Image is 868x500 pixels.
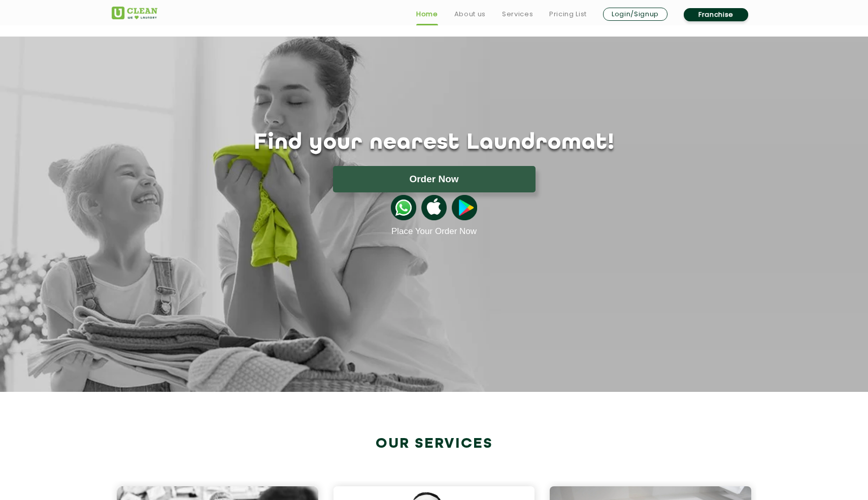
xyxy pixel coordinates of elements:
[104,130,764,156] h1: Find your nearest Laundromat!
[452,195,477,220] img: playstoreicon.png
[112,436,756,452] h2: Our Services
[549,8,587,20] a: Pricing List
[112,7,157,19] img: UClean Laundry and Dry Cleaning
[454,8,486,20] a: About us
[421,195,447,220] img: apple-icon.png
[603,8,667,21] a: Login/Signup
[391,195,416,220] img: whatsappicon.png
[416,8,438,20] a: Home
[684,8,748,21] a: Franchise
[333,166,536,192] button: Order Now
[502,8,533,20] a: Services
[391,226,477,237] a: Place Your Order Now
